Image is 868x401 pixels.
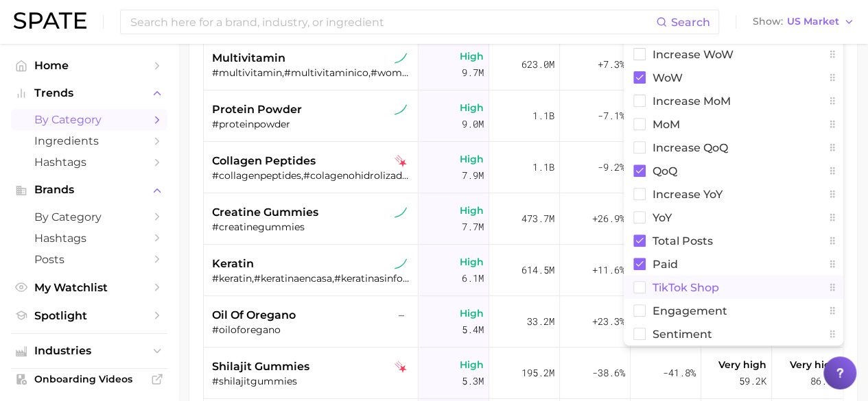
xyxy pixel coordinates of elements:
[460,356,484,373] span: High
[462,167,484,184] span: 7.9m
[212,324,412,336] div: #oiloforegano
[395,258,407,270] img: tiktok sustained riser
[462,321,484,338] span: 5.4m
[521,56,554,73] span: 623.0m
[460,151,484,167] span: High
[653,95,731,107] span: increase MoM
[653,49,734,60] span: Increase WoW
[34,156,144,169] span: Hashtags
[592,210,625,227] span: +26.9%
[532,108,554,124] span: 1.1b
[34,232,144,245] span: Hashtags
[14,12,86,29] img: SPATE
[462,270,484,287] span: 6.1m
[460,305,484,321] span: High
[11,206,167,228] a: by Category
[204,245,843,296] button: keratintiktok sustained riser#keratin,#keratinaencasa,#keratinasinformol,#keratinhair,#tutorialde...
[653,258,678,270] span: Paid
[653,189,723,200] span: increase YoY
[521,365,554,381] span: 195.2m
[34,309,144,322] span: Spotlight
[395,361,407,373] img: tiktok falling star
[653,328,712,340] span: Sentiment
[521,262,554,278] span: 614.5m
[592,365,625,381] span: -38.6%
[598,159,625,175] span: -9.2%
[598,56,625,73] span: +7.3%
[34,134,144,147] span: Ingredients
[787,18,839,25] span: US Market
[532,159,554,175] span: 1.1b
[212,153,316,169] span: collagen peptides
[34,373,144,385] span: Onboarding Videos
[11,277,167,298] a: My Watchlist
[753,18,783,25] span: Show
[399,307,404,324] span: –
[34,59,144,72] span: Home
[204,39,843,90] button: multivitamintiktok sustained riser#multivitamin,#multivitaminico,#womensmultivitamin,#womensmulti...
[11,341,167,361] button: Industries
[653,119,680,130] span: MoM
[462,219,484,235] span: 7.7m
[671,16,710,29] span: Search
[460,254,484,270] span: High
[11,109,167,130] a: by Category
[592,262,625,278] span: +11.6%
[11,369,167,389] a: Onboarding Videos
[11,249,167,270] a: Posts
[212,375,412,387] div: #shilajitgummies
[718,356,766,373] span: Very high
[462,64,484,81] span: 9.7m
[790,356,838,373] span: Very high
[34,87,144,99] span: Trends
[460,99,484,116] span: High
[204,193,843,245] button: creatine gummiestiktok sustained riser#creatinegummiesHigh7.7m473.7m+26.9%+14.0%Very high62.3kVer...
[11,305,167,326] a: Spotlight
[11,151,167,173] a: Hashtags
[204,90,843,142] button: protein powdertiktok sustained riser#proteinpowderHigh9.0m1.1b-7.1%-15.6%Very high129.3kVery high...
[653,282,719,293] span: TikTok Shop
[11,83,167,104] button: Trends
[34,210,144,223] span: by Category
[212,204,318,221] span: creatine gummies
[395,155,407,167] img: tiktok falling star
[527,313,554,330] span: 33.2m
[212,272,412,284] div: #keratin,#keratinaencasa,#keratinasinformol,#keratinhair,#tutorialdekeratina,#nyckeratin,#italian...
[653,142,728,154] span: increase QoQ
[460,202,484,219] span: High
[34,345,144,357] span: Industries
[810,373,838,389] span: 86.7%
[34,253,144,266] span: Posts
[653,72,683,84] span: WoW
[212,66,412,79] div: #multivitamin,#multivitaminico,#womensmultivitamin,#womensmultivitamins,#multivitamingrowthoil
[204,296,843,348] button: oil of oregano–#oiloforeganoHigh5.4m33.2m+23.3%-Very high55.2kVery high87.0%
[592,313,625,330] span: +23.3%
[653,235,713,247] span: Total Posts
[34,113,144,126] span: by Category
[521,210,554,227] span: 473.7m
[212,221,412,233] div: #creatinegummies
[34,184,144,196] span: Brands
[212,256,254,272] span: keratin
[204,348,843,399] button: shilajit gummiestiktok falling star#shilajitgummiesHigh5.3m195.2m-38.6%-41.8%Very high59.2kVery h...
[11,55,167,76] a: Home
[395,104,407,116] img: tiktok sustained riser
[212,169,412,182] div: #collagenpeptides,#colagenohidrolizado,#collagenpeptide
[212,101,302,118] span: protein powder
[129,10,656,34] input: Search here for a brand, industry, or ingredient
[11,180,167,200] button: Brands
[395,52,407,64] img: tiktok sustained riser
[460,48,484,64] span: High
[212,359,309,375] span: shilajit gummies
[462,116,484,132] span: 9.0m
[749,13,858,31] button: ShowUS Market
[212,50,285,66] span: multivitamin
[739,373,766,389] span: 59.2k
[34,281,144,294] span: My Watchlist
[653,212,672,223] span: YoY
[204,142,843,193] button: collagen peptidestiktok falling star#collagenpeptides,#colagenohidrolizado,#collagenpeptideHigh7....
[11,228,167,249] a: Hashtags
[212,118,412,130] div: #proteinpowder
[462,373,484,389] span: 5.3m
[598,108,625,124] span: -7.1%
